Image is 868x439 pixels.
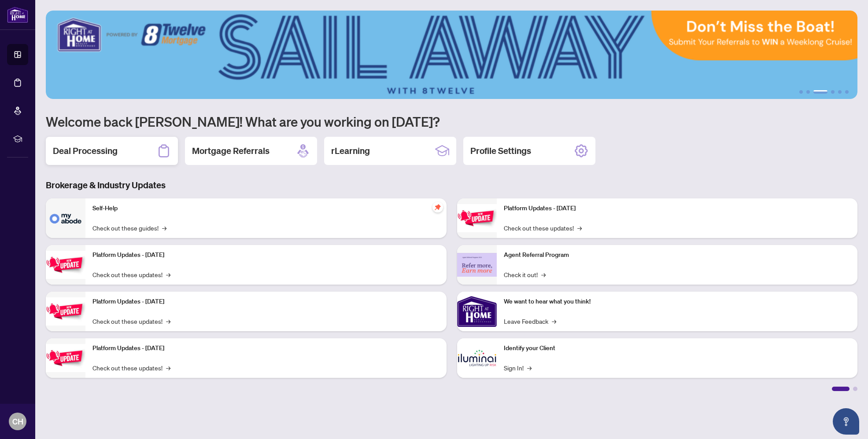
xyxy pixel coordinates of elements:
span: → [577,223,582,233]
span: → [527,363,532,373]
span: CH [12,415,23,428]
p: Platform Updates - [DATE] [92,297,440,307]
p: Identify your Client [504,344,851,353]
span: pushpin [432,202,443,212]
button: 4 [831,90,835,94]
button: 5 [838,90,842,94]
img: Platform Updates - September 16, 2025 [46,251,85,278]
p: Self-Help [92,204,440,213]
p: We want to hear what you think! [504,297,851,307]
img: Platform Updates - July 8, 2025 [46,344,85,372]
span: → [166,363,170,373]
button: 6 [845,90,849,94]
img: Self-Help [46,198,85,238]
a: Check out these updates!→ [92,316,170,326]
h3: Brokerage & Industry Updates [46,179,857,191]
img: Platform Updates - June 23, 2025 [457,204,497,232]
span: → [552,316,556,326]
img: We want to hear what you think! [457,292,497,331]
span: → [166,270,170,279]
p: Platform Updates - [DATE] [504,204,851,213]
p: Platform Updates - [DATE] [92,344,440,353]
img: logo [7,7,28,23]
span: → [162,223,166,233]
a: Leave Feedback→ [504,316,556,326]
h2: rLearning [331,145,370,157]
a: Check out these guides!→ [92,223,166,233]
img: Agent Referral Program [457,253,497,277]
button: 3 [813,90,827,94]
h1: Welcome back [PERSON_NAME]! What are you working on [DATE]? [46,113,857,130]
span: → [166,316,170,326]
p: Platform Updates - [DATE] [92,250,440,260]
img: Identify your Client [457,338,497,378]
a: Check out these updates!→ [92,363,170,373]
button: 1 [799,90,803,94]
a: Sign In!→ [504,363,532,373]
img: Slide 2 [46,11,857,99]
span: → [541,270,546,279]
a: Check out these updates!→ [504,223,582,233]
p: Agent Referral Program [504,250,851,260]
button: 2 [806,90,810,94]
a: Check it out!→ [504,270,546,279]
a: Check out these updates!→ [92,270,170,279]
img: Platform Updates - July 21, 2025 [46,297,85,325]
h2: Profile Settings [470,145,531,157]
h2: Mortgage Referrals [192,145,270,157]
button: Open asap [833,408,859,435]
h2: Deal Processing [53,145,118,157]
